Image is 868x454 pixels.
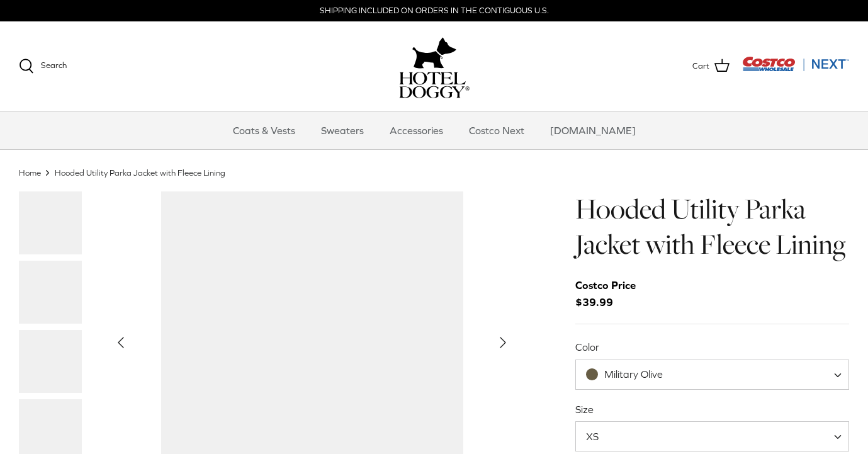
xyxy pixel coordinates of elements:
[399,72,470,98] img: hoteldoggycom
[378,111,454,149] a: Accessories
[489,329,517,356] button: Next
[412,34,456,72] img: hoteldoggy.com
[41,60,67,70] span: Search
[458,111,536,149] a: Costco Next
[399,34,470,98] a: hoteldoggy.com hoteldoggycom
[575,340,849,354] label: Color
[19,191,82,254] a: Thumbnail Link
[19,59,67,74] a: Search
[575,421,849,451] span: XS
[575,360,849,390] span: Military Olive
[19,167,41,177] a: Home
[539,111,647,149] a: [DOMAIN_NAME]
[575,402,849,416] label: Size
[19,330,82,393] a: Thumbnail Link
[55,167,225,177] a: Hooded Utility Parka Jacket with Fleece Lining
[575,277,636,294] div: Costco Price
[692,58,730,74] a: Cart
[742,56,849,72] img: Costco Next
[604,368,663,380] span: Military Olive
[107,329,135,356] button: Previous
[310,111,375,149] a: Sweaters
[576,429,624,443] span: XS
[19,261,82,324] a: Thumbnail Link
[222,111,307,149] a: Coats & Vests
[576,368,688,381] span: Military Olive
[575,277,648,311] span: $39.99
[19,167,849,179] nav: Breadcrumbs
[575,191,849,263] h1: Hooded Utility Parka Jacket with Fleece Lining
[692,60,709,73] span: Cart
[742,64,849,74] a: Visit Costco Next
